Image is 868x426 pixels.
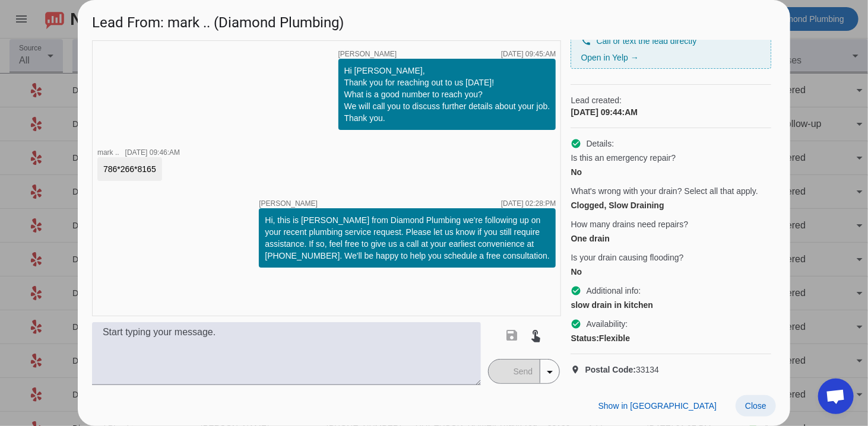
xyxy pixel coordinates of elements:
[585,365,636,374] strong: Postal Code:
[571,299,771,311] div: slow drain in kitchen
[581,53,638,62] a: Open in Yelp →
[586,285,641,297] span: Additional info:
[571,285,581,296] mat-icon: check_circle
[571,138,581,149] mat-icon: check_circle
[571,218,688,230] span: How many drains need repairs?
[103,163,156,175] div: 786*266*8165
[571,233,771,244] div: One drain
[571,319,581,329] mat-icon: check_circle
[736,395,776,417] button: Close
[571,266,771,278] div: No
[571,365,585,374] mat-icon: location_on
[265,214,550,262] div: Hi, this is [PERSON_NAME] from Diamond Plumbing we're following up on your recent plumbing servic...
[571,152,676,164] span: Is this an emergency repair?
[571,94,771,106] span: Lead created:
[571,252,683,263] span: Is your drain causing flooding?
[581,36,591,46] mat-icon: phone
[571,166,771,178] div: No
[97,148,119,157] span: mark ..
[571,185,758,197] span: What's wrong with your drain? Select all that apply.
[571,106,771,118] div: [DATE] 09:44:AM
[344,65,550,124] div: Hi [PERSON_NAME], Thank you for reaching out to us [DATE]! What is a good number to reach you? We...
[571,199,771,211] div: Clogged, Slow Draining
[585,364,659,376] span: 33134
[571,332,771,344] div: Flexible
[125,149,180,156] div: [DATE] 09:46:AM
[529,328,543,342] mat-icon: touch_app
[571,333,598,343] strong: Status:
[501,50,556,58] div: [DATE] 09:45:AM
[596,35,696,47] span: Call or text the lead directly
[586,138,614,150] span: Details:
[589,395,726,417] button: Show in [GEOGRAPHIC_DATA]
[338,50,397,58] span: [PERSON_NAME]
[259,200,318,207] span: [PERSON_NAME]
[501,200,556,207] div: [DATE] 02:28:PM
[586,318,628,330] span: Availability:
[543,365,557,379] mat-icon: arrow_drop_down
[598,401,717,411] span: Show in [GEOGRAPHIC_DATA]
[745,401,766,411] span: Close
[818,379,854,414] div: Open chat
